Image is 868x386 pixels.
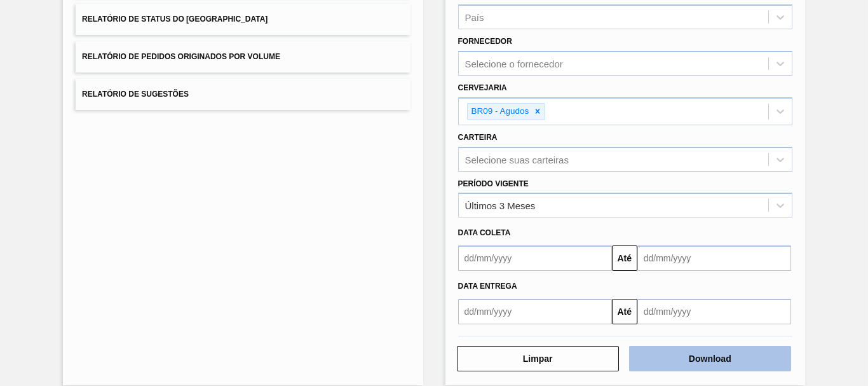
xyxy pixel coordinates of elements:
[82,90,189,99] span: Relatório de Sugestões
[458,299,612,324] input: dd/mm/yyyy
[468,104,531,120] div: BR09 - Agudos
[612,299,637,324] button: Até
[458,228,511,237] span: Data coleta
[82,15,268,24] span: Relatório de Status do [GEOGRAPHIC_DATA]
[612,245,637,271] button: Até
[629,346,791,371] button: Download
[76,79,410,110] button: Relatório de Sugestões
[458,83,507,92] label: Cervejaria
[76,41,410,72] button: Relatório de Pedidos Originados por Volume
[458,37,512,46] label: Fornecedor
[465,59,563,69] div: Selecione o fornecedor
[458,245,612,271] input: dd/mm/yyyy
[458,282,517,291] span: Data entrega
[82,52,280,61] span: Relatório de Pedidos Originados por Volume
[637,245,791,271] input: dd/mm/yyyy
[457,346,619,371] button: Limpar
[637,299,791,324] input: dd/mm/yyyy
[458,133,498,142] label: Carteira
[465,154,569,165] div: Selecione suas carteiras
[458,179,529,188] label: Período Vigente
[465,200,536,211] div: Últimos 3 Meses
[465,12,484,23] div: País
[76,4,410,35] button: Relatório de Status do [GEOGRAPHIC_DATA]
